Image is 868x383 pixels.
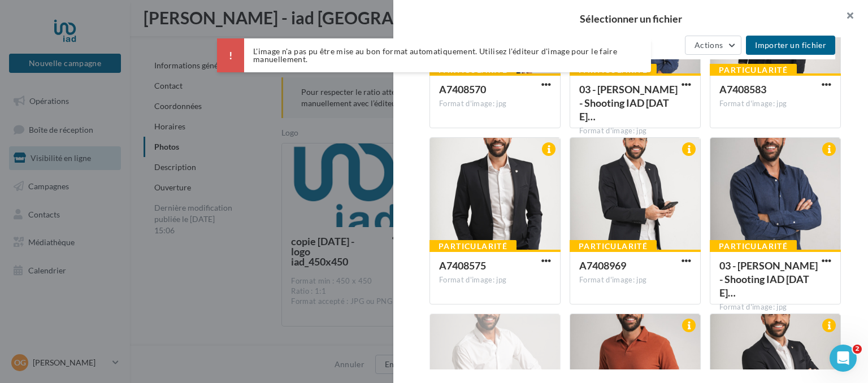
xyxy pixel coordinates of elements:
[439,275,551,285] div: Format d'image: jpg
[579,83,678,123] span: 03 - Olivier - Shooting IAD 3 Juillet 2025-3-Modifier-Modifier
[719,259,818,299] span: 03 - Olivier - Shooting IAD 3 Juillet 2025-25-Modifier
[830,345,857,372] iframe: Intercom live chat
[719,83,766,95] span: A7408583
[755,40,826,50] span: Importer un fichier
[685,36,741,55] button: Actions
[570,240,657,253] div: Particularité
[439,83,486,95] span: A7408570
[710,240,797,253] div: Particularité
[746,36,835,55] button: Importer un fichier
[579,275,691,285] div: Format d'image: jpg
[439,99,551,109] div: Format d'image: jpg
[695,40,723,50] span: Actions
[579,259,626,272] span: A7408969
[217,38,651,72] div: L'image n'a pas pu être mise au bon format automatiquement. Utilisez l'éditeur d'image pour le fa...
[579,126,691,136] div: Format d'image: jpg
[439,259,486,272] span: A7408575
[719,302,831,312] div: Format d'image: jpg
[710,64,797,76] div: Particularité
[429,240,517,253] div: Particularité
[853,345,862,354] span: 2
[411,14,850,24] h2: Sélectionner un fichier
[719,99,831,109] div: Format d'image: jpg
